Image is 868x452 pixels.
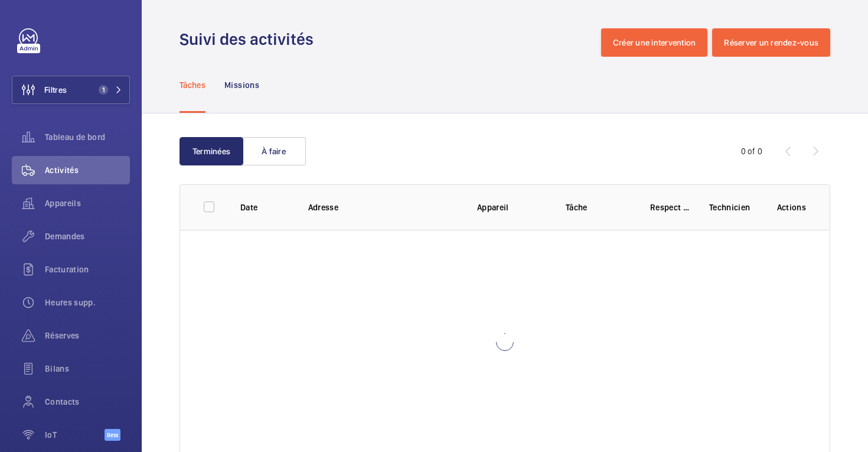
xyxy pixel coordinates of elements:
p: Respect délai [650,201,690,213]
p: Appareil [477,201,547,213]
span: 1 [99,85,108,95]
button: Créer une intervention [601,28,708,57]
p: Actions [777,201,806,213]
span: Réserves [45,330,130,342]
button: À faire [242,137,306,165]
span: IoT [45,429,105,441]
span: Heures supp. [45,297,130,308]
p: Missions [224,79,259,91]
span: Beta [105,429,120,441]
span: Appareils [45,197,130,209]
button: Terminées [180,137,243,165]
div: 0 of 0 [741,145,762,157]
p: Tâche [566,201,631,213]
button: Réserver un rendez-vous [712,28,830,57]
p: Adresse [308,201,458,213]
h1: Suivi des activités [180,28,321,50]
span: Contacts [45,396,130,408]
p: Technicien [709,201,758,213]
span: Tableau de bord [45,131,130,143]
p: Date [240,201,289,213]
span: Bilans [45,363,130,375]
p: Tâches [180,79,205,91]
button: Filtres1 [12,76,130,104]
span: Activités [45,164,130,176]
span: Demandes [45,230,130,242]
span: Filtres [44,84,67,96]
span: Facturation [45,264,130,275]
